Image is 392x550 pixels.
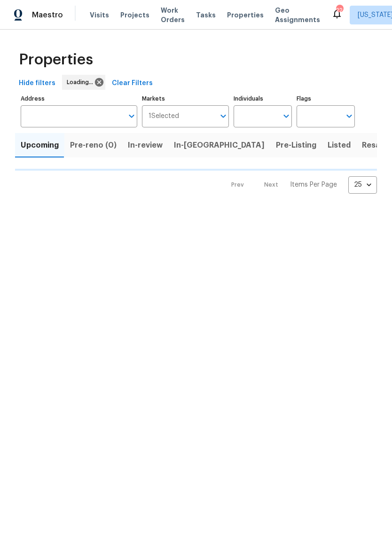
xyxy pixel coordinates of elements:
[108,75,157,92] button: Clear Filters
[290,180,337,189] p: Items Per Page
[297,96,355,102] label: Flags
[362,139,386,152] span: Resale
[128,139,163,152] span: In-review
[196,12,216,18] span: Tasks
[343,110,356,123] button: Open
[120,10,149,20] span: Projects
[142,96,229,102] label: Markets
[276,139,316,152] span: Pre-Listing
[280,110,293,123] button: Open
[15,75,59,92] button: Hide filters
[348,173,377,197] div: 25
[67,78,97,87] span: Loading...
[161,6,185,24] span: Work Orders
[32,10,63,20] span: Maestro
[125,110,138,123] button: Open
[234,96,292,102] label: Individuals
[217,110,230,123] button: Open
[222,176,377,194] nav: Pagination Navigation
[328,139,351,152] span: Listed
[19,78,55,89] span: Hide filters
[70,139,117,152] span: Pre-reno (0)
[336,6,343,15] div: 22
[275,6,320,24] span: Geo Assignments
[90,10,109,20] span: Visits
[21,139,59,152] span: Upcoming
[149,112,179,120] span: 1 Selected
[62,75,105,90] div: Loading...
[112,78,153,89] span: Clear Filters
[174,139,265,152] span: In-[GEOGRAPHIC_DATA]
[21,96,137,102] label: Address
[19,55,93,64] span: Properties
[227,10,264,20] span: Properties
